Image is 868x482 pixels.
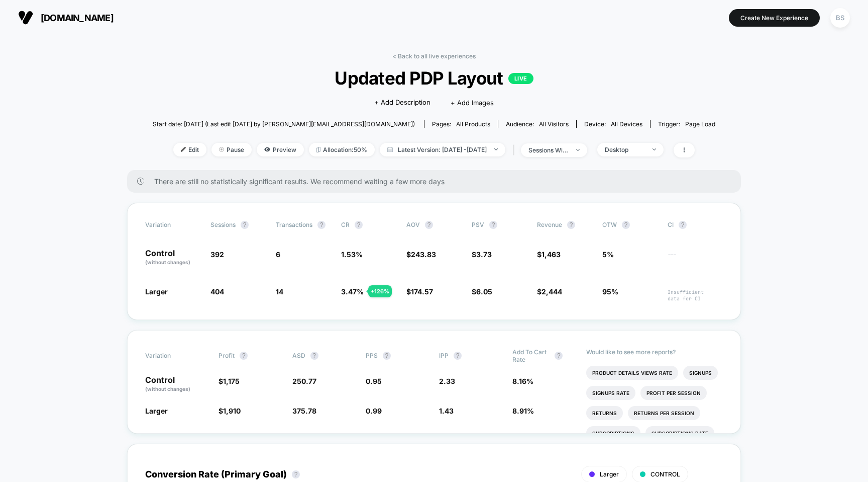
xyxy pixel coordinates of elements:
span: 6.05 [476,287,492,296]
p: Control [145,249,200,266]
div: Pages: [432,120,490,128]
button: ? [567,221,575,229]
span: 1,175 [223,377,240,385]
button: ? [489,221,497,229]
span: PPS [366,352,378,359]
span: Pause [211,143,252,156]
span: CONTROL [650,470,680,478]
img: edit [181,147,186,152]
span: 8.91 % [512,407,534,415]
span: $ [472,287,492,296]
li: Signups [683,366,718,380]
span: $ [219,377,240,385]
span: 0.95 [366,377,382,385]
span: $ [406,287,433,296]
li: Profit Per Session [640,386,707,400]
span: Sessions [210,221,236,228]
button: ? [292,470,300,478]
span: | [510,143,521,157]
div: Desktop [605,146,645,153]
span: Device: [576,120,650,128]
span: CR [341,221,350,228]
span: 95% [602,287,618,296]
button: ? [241,221,249,229]
span: (without changes) [145,386,190,392]
span: 174.57 [411,287,433,296]
span: 375.78 [292,407,316,415]
button: ? [622,221,630,229]
span: ASD [292,352,305,359]
span: 1.53 % [341,250,363,259]
li: Returns [586,406,623,420]
div: Audience: [506,120,569,128]
span: Larger [145,407,168,415]
img: rebalance [316,147,320,152]
button: ? [355,221,363,229]
span: $ [537,287,562,296]
span: --- [668,252,723,266]
span: AOV [406,221,420,228]
span: Revenue [537,221,562,228]
span: Add To Cart Rate [512,348,550,363]
img: end [653,148,656,150]
button: ? [679,221,687,229]
span: Latest Version: [DATE] - [DATE] [380,143,505,156]
li: Signups Rate [586,386,635,400]
button: ? [317,221,325,229]
span: 8.16 % [512,377,533,385]
span: 392 [210,250,224,259]
p: LIVE [508,73,533,84]
span: all products [456,120,490,128]
span: Start date: [DATE] (Last edit [DATE] by [PERSON_NAME][EMAIL_ADDRESS][DOMAIN_NAME]) [153,120,415,128]
button: ? [383,352,391,360]
li: Returns Per Session [628,406,700,420]
span: all devices [611,120,642,128]
button: ? [240,352,248,360]
button: ? [454,352,462,360]
span: 404 [210,287,224,296]
span: Page Load [685,120,715,128]
span: There are still no statistically significant results. We recommend waiting a few more days [154,177,721,186]
span: Larger [145,287,168,296]
img: end [219,147,224,152]
img: Visually logo [18,10,33,25]
div: Trigger: [658,120,715,128]
span: CI [668,221,723,229]
button: Create New Experience [729,9,820,27]
span: All Visitors [539,120,569,128]
div: + 126 % [368,285,392,297]
span: [DOMAIN_NAME] [41,13,114,23]
span: 1.43 [439,407,454,415]
button: ? [310,352,318,360]
span: Edit [173,143,206,156]
button: BS [827,8,853,28]
span: Larger [600,470,619,478]
button: [DOMAIN_NAME] [15,10,117,26]
span: Variation [145,348,200,363]
span: PSV [472,221,484,228]
span: 14 [276,287,283,296]
span: 1,910 [223,407,241,415]
span: 0.99 [366,407,382,415]
span: Updated PDP Layout [181,67,687,89]
span: + Add Images [451,99,494,107]
span: Profit [219,352,235,359]
div: BS [830,8,850,28]
li: Subscriptions [586,426,640,440]
span: Insufficient data for CI [668,289,723,302]
span: 1,463 [541,250,561,259]
p: Control [145,376,208,393]
span: IPP [439,352,449,359]
span: $ [472,250,492,259]
span: Allocation: 50% [309,143,375,156]
li: Product Details Views Rate [586,366,678,380]
li: Subscriptions Rate [645,426,714,440]
span: (without changes) [145,259,190,265]
button: ? [425,221,433,229]
a: < Back to all live experiences [392,52,476,60]
span: Transactions [276,221,312,228]
span: $ [537,250,561,259]
span: + Add Description [374,98,430,108]
img: end [576,149,580,151]
span: $ [219,407,241,415]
